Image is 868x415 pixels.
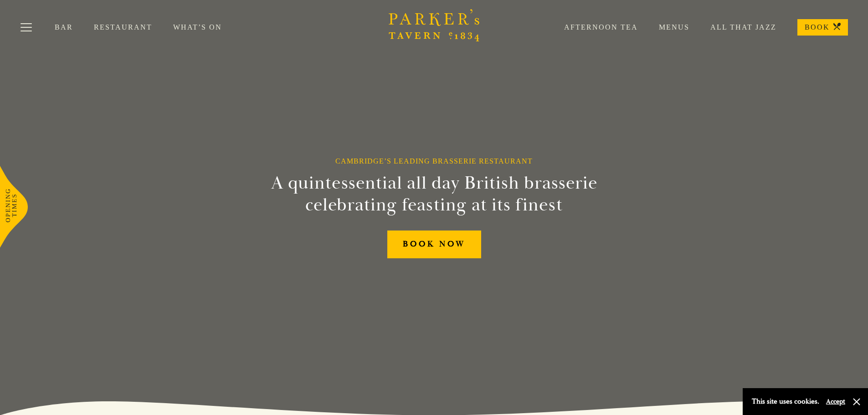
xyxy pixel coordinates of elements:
a: BOOK NOW [387,231,481,258]
p: This site uses cookies. [752,395,819,408]
h2: A quintessential all day British brasserie celebrating feasting at its finest [226,172,642,216]
button: Close and accept [852,397,861,406]
button: Accept [826,397,845,406]
h1: Cambridge’s Leading Brasserie Restaurant [335,157,533,165]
